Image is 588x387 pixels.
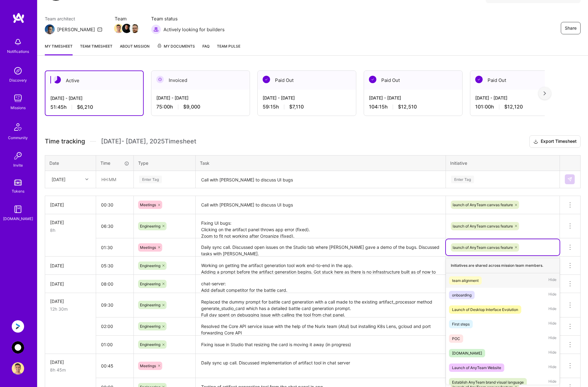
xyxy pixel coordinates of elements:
img: right [544,91,546,96]
div: Enter Tag [451,175,474,184]
img: Team Member Avatar [122,24,131,33]
div: Launch of AnyTeam Website [452,364,501,371]
div: Paid Out [258,71,356,90]
img: Invoiced [156,76,164,83]
img: Anguleris: BIMsmart AI MVP [12,320,24,333]
span: Actively looking for builders [163,26,225,33]
img: Active [53,76,61,83]
div: [DATE] - [DATE] [475,95,564,101]
textarea: Daily sync call. Discussed open issues on the Studio tab where [PERSON_NAME] gave a demo of the b... [196,239,445,256]
div: 8h 45m [50,367,91,373]
textarea: Replaced the dummy prompt for battle card generation with a call made to the existing artifact_pr... [196,294,445,317]
a: Team Pulse [217,43,240,55]
span: Engineering [140,282,160,286]
span: Team architect [45,15,102,22]
input: HH:MM [96,197,133,213]
button: Share [561,22,581,34]
a: Team Member Avatar [131,23,139,34]
div: 59:15 h [263,104,351,110]
img: Actively looking for builders [151,24,161,34]
th: Task [196,155,446,171]
input: HH:MM [96,358,133,374]
img: Paid Out [475,76,483,83]
span: Team [115,15,139,22]
i: icon Chevron [85,178,88,181]
img: Team Member Avatar [130,24,139,33]
img: bell [12,36,24,48]
img: Team Member Avatar [114,24,123,33]
div: [DATE] - [DATE] [263,95,351,101]
div: Notifications [7,48,29,55]
img: Community [11,120,25,134]
div: Discovery [9,77,27,83]
a: Team Member Avatar [115,23,123,34]
i: icon Mail [97,27,102,32]
div: 104:15 h [369,104,457,110]
div: Initiatives are shared across mission team members. [446,258,560,273]
div: 101:00 h [475,104,564,110]
span: Meetings [140,245,156,250]
input: HH:MM [96,218,133,234]
span: Hide [548,320,556,328]
span: $9,000 [183,104,200,110]
span: My Documents [157,43,195,50]
a: User Avatar [10,362,26,375]
div: [DATE] [50,281,91,287]
img: Invite [12,150,24,162]
span: Hide [548,334,556,343]
img: Team Architect [45,24,55,34]
img: Paid Out [369,76,376,83]
span: Hide [548,276,556,285]
div: [DATE] [50,202,91,208]
span: Engineering [140,303,160,307]
div: Establish AnyTeam brand visual language [452,379,524,385]
i: icon Download [533,138,538,145]
span: Share [565,25,577,31]
textarea: chat-server: Add default competitor for the battle card. Return a static response for generating ... [196,275,445,292]
img: Paid Out [263,76,270,83]
button: Export Timesheet [529,135,581,148]
div: 12h 30m [50,306,91,312]
div: [DATE] - [DATE] [369,95,457,101]
span: Engineering [140,324,160,329]
div: [DOMAIN_NAME] [3,215,33,222]
textarea: Working on getting the artifact generation tool work end-to-end in the app. Adding a prompt befor... [196,257,445,274]
div: Invite [13,162,23,168]
div: [DATE] [50,219,91,226]
img: AnyTeam: Team for AI-Powered Sales Platform [12,341,24,354]
div: [DATE] [50,262,91,269]
span: Engineering [140,224,160,228]
div: Enter Tag [139,175,162,184]
a: My Documents [157,43,195,55]
span: Meetings [140,364,156,368]
textarea: Daily sync up call. Discussed implementation of artifact tool in chat server [196,355,445,378]
span: Hide [548,364,556,372]
span: $12,120 [504,104,523,110]
div: [PERSON_NAME] [57,26,95,33]
div: Missions [11,104,26,111]
th: Type [134,155,196,171]
div: 51:45 h [50,104,138,110]
textarea: Fixing UI bugs: Clicking on the artifact panel throws app error (fixed). Zoom to fit not working ... [196,215,445,238]
textarea: Resolved the Core API service issue with the help of the Nurix team (Atul) but installing K8s Len... [196,318,445,335]
span: Engineering [140,342,160,347]
div: Initiative [450,160,555,166]
div: [DATE] [50,359,91,365]
div: [DATE] [50,298,91,304]
textarea: Call with [PERSON_NAME] to discuss UI bugs [196,197,445,214]
div: onboarding [452,292,472,298]
div: [DOMAIN_NAME] [452,350,482,356]
img: User Avatar [12,362,24,375]
a: Anguleris: BIMsmart AI MVP [10,320,26,333]
a: About Mission [120,43,150,55]
img: Submit [567,177,572,182]
span: $6,210 [77,104,93,110]
div: 75:00 h [156,104,245,110]
div: Paid Out [470,71,569,90]
div: Time [100,160,129,166]
div: Invoiced [151,71,250,90]
span: Hide [548,305,556,314]
a: AnyTeam: Team for AI-Powered Sales Platform [10,341,26,354]
input: HH:MM [96,239,133,256]
input: HH:MM [96,257,133,274]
